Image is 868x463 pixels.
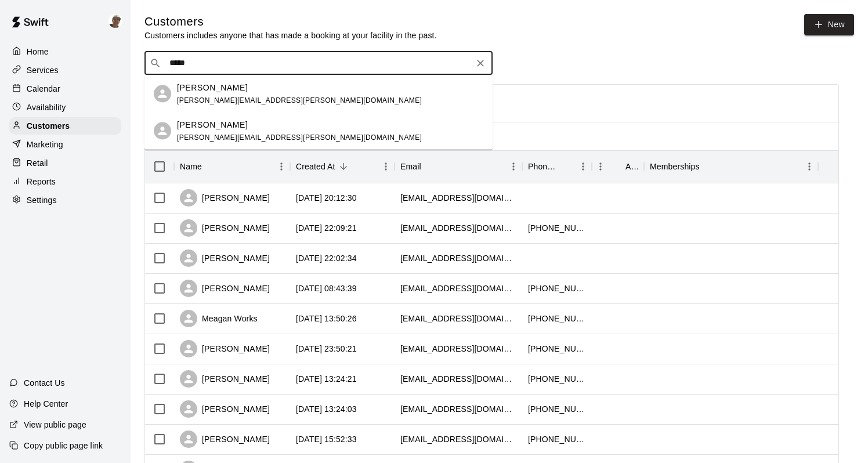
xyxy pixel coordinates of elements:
[528,313,586,324] div: +19403912713
[335,158,352,175] button: Sort
[24,419,86,431] p: View public page
[180,370,270,388] div: [PERSON_NAME]
[400,222,516,234] div: ericasorensen31@yahoo.com
[273,158,290,175] button: Menu
[177,96,422,104] span: [PERSON_NAME][EMAIL_ADDRESS][PERSON_NAME][DOMAIN_NAME]
[296,403,357,415] div: 2025-07-01 13:24:03
[144,52,493,75] div: Search customers by name or email
[27,194,57,206] p: Settings
[9,117,121,135] a: Customers
[27,102,66,113] p: Availability
[296,192,357,204] div: 2025-07-31 20:12:30
[180,431,270,448] div: [PERSON_NAME]
[400,192,516,204] div: kristindwalker25@gmail.com
[528,222,586,234] div: +18178996347
[558,158,574,175] button: Sort
[27,83,60,95] p: Calendar
[9,173,121,190] a: Reports
[395,150,522,183] div: Email
[400,283,516,294] div: jamesrjohnson1979@gmail.com
[180,219,270,237] div: [PERSON_NAME]
[625,150,638,183] div: Age
[144,14,437,30] h5: Customers
[400,403,516,415] div: ejdavis1022@gmail.com
[27,176,56,187] p: Reports
[24,377,65,389] p: Contact Us
[400,373,516,385] div: janeykathryn@gmail.com
[9,191,121,209] a: Settings
[296,222,357,234] div: 2025-07-29 22:09:21
[180,189,270,207] div: [PERSON_NAME]
[27,120,70,132] p: Customers
[296,283,357,294] div: 2025-07-22 08:43:39
[24,398,68,410] p: Help Center
[180,310,258,327] div: Meagan Works
[9,62,121,79] div: Services
[9,43,121,60] a: Home
[27,139,63,150] p: Marketing
[400,150,421,183] div: Email
[9,136,121,153] a: Marketing
[592,150,644,183] div: Age
[202,158,218,175] button: Sort
[9,80,121,97] a: Calendar
[522,150,592,183] div: Phone Number
[180,150,202,183] div: Name
[177,118,248,131] p: [PERSON_NAME]
[177,133,422,141] span: [PERSON_NAME][EMAIL_ADDRESS][PERSON_NAME][DOMAIN_NAME]
[472,55,489,71] button: Clear
[400,313,516,324] div: meg@netexas.net
[296,150,335,183] div: Created At
[505,158,522,175] button: Menu
[644,150,818,183] div: Memberships
[609,158,625,175] button: Sort
[801,158,818,175] button: Menu
[296,373,357,385] div: 2025-07-06 13:24:21
[290,150,395,183] div: Created At
[154,85,171,103] div: Courtney Wilson
[24,440,103,451] p: Copy public page link
[377,158,395,175] button: Menu
[650,150,700,183] div: Memberships
[180,340,270,357] div: [PERSON_NAME]
[296,252,357,264] div: 2025-07-24 22:02:34
[400,433,516,445] div: mariolasegura@icloud.com
[9,99,121,116] a: Availability
[180,280,270,297] div: [PERSON_NAME]
[400,252,516,264] div: skeltoncaiden16@gmail.com
[180,249,270,267] div: [PERSON_NAME]
[400,343,516,355] div: shybre83@gmail.com
[9,154,121,172] a: Retail
[528,150,558,183] div: Phone Number
[108,14,122,28] img: Patrick Moraw
[528,343,586,355] div: +18068917534
[528,433,586,445] div: +18177170423
[804,14,854,35] a: New
[528,403,586,415] div: +16825533499
[421,158,437,175] button: Sort
[528,283,586,294] div: +16823404704
[574,158,592,175] button: Menu
[592,158,609,175] button: Menu
[296,433,357,445] div: 2025-06-30 15:52:33
[144,30,437,41] p: Customers includes anyone that has made a booking at your facility in the past.
[154,122,171,140] div: Emelia Saenz
[528,373,586,385] div: +18172620627
[174,150,290,183] div: Name
[296,313,357,324] div: 2025-07-21 13:50:26
[700,158,716,175] button: Sort
[27,157,48,169] p: Retail
[177,81,248,93] p: [PERSON_NAME]
[27,64,59,76] p: Services
[106,9,131,32] div: Patrick Moraw
[296,343,357,355] div: 2025-07-19 23:50:21
[27,46,49,57] p: Home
